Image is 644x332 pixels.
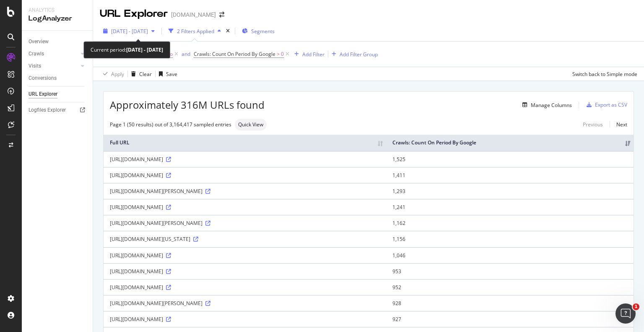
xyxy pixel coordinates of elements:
[29,106,66,115] div: Logfiles Explorer
[531,102,572,109] div: Manage Columns
[386,215,634,231] td: 1,162
[171,10,216,19] div: [DOMAIN_NAME]
[194,50,275,58] span: Crawls: Count On Period By Google
[110,121,231,128] div: Page 1 (50 results) out of 3,164,417 sampled entries
[386,183,634,199] td: 1,293
[595,101,627,108] div: Export as CSV
[29,74,57,83] div: Conversions
[29,74,87,83] a: Conversions
[340,51,378,58] div: Add Filter Group
[111,28,148,35] span: [DATE] - [DATE]
[29,90,57,99] div: URL Explorer
[386,279,634,295] td: 952
[386,151,634,167] td: 1,525
[110,268,380,275] div: [URL][DOMAIN_NAME]
[110,188,380,195] div: [URL][DOMAIN_NAME][PERSON_NAME]
[91,45,163,55] div: Current period:
[110,235,380,243] div: [URL][DOMAIN_NAME][US_STATE]
[281,48,284,60] span: 0
[126,46,163,53] b: [DATE] - [DATE]
[633,303,639,310] span: 1
[111,71,124,78] div: Apply
[29,37,87,46] a: Overview
[235,119,267,131] div: neutral label
[29,37,49,46] div: Overview
[386,199,634,215] td: 1,241
[386,135,634,151] th: Crawls: Count On Period By Google: activate to sort column ascending
[251,28,275,35] span: Segments
[29,90,87,99] a: URL Explorer
[166,71,177,78] div: Save
[569,67,637,81] button: Switch back to Simple mode
[177,28,214,35] div: 2 Filters Applied
[100,67,124,81] button: Apply
[239,24,278,38] button: Segments
[29,50,78,58] a: Crawls
[110,220,380,227] div: [URL][DOMAIN_NAME][PERSON_NAME]
[29,106,87,115] a: Logfiles Explorer
[182,50,190,58] div: and
[110,300,380,307] div: [URL][DOMAIN_NAME][PERSON_NAME]
[386,231,634,247] td: 1,156
[219,12,224,18] div: arrow-right-arrow-left
[238,122,263,127] span: Quick View
[386,263,634,279] td: 953
[156,67,177,81] button: Save
[610,118,627,131] a: Next
[110,156,380,163] div: [URL][DOMAIN_NAME]
[291,49,325,59] button: Add Filter
[572,71,637,78] div: Switch back to Simple mode
[386,295,634,311] td: 928
[29,7,86,14] div: Analytics
[100,24,158,38] button: [DATE] - [DATE]
[182,50,190,58] button: and
[224,27,231,35] div: times
[100,7,168,21] div: URL Explorer
[277,50,280,58] span: >
[328,49,378,59] button: Add Filter Group
[110,204,380,211] div: [URL][DOMAIN_NAME]
[110,172,380,179] div: [URL][DOMAIN_NAME]
[104,135,386,151] th: Full URL: activate to sort column ascending
[519,100,572,110] button: Manage Columns
[128,67,152,81] button: Clear
[615,303,636,324] iframe: Intercom live chat
[165,24,224,38] button: 2 Filters Applied
[386,311,634,327] td: 927
[139,71,152,78] div: Clear
[386,167,634,183] td: 1,411
[29,62,78,71] a: Visits
[110,316,380,323] div: [URL][DOMAIN_NAME]
[110,252,380,259] div: [URL][DOMAIN_NAME]
[29,14,86,24] div: LogAnalyzer
[29,50,44,58] div: Crawls
[110,284,380,291] div: [URL][DOMAIN_NAME]
[302,51,325,58] div: Add Filter
[583,98,627,112] button: Export as CSV
[29,62,41,71] div: Visits
[110,98,265,112] span: Approximately 316M URLs found
[386,247,634,263] td: 1,046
